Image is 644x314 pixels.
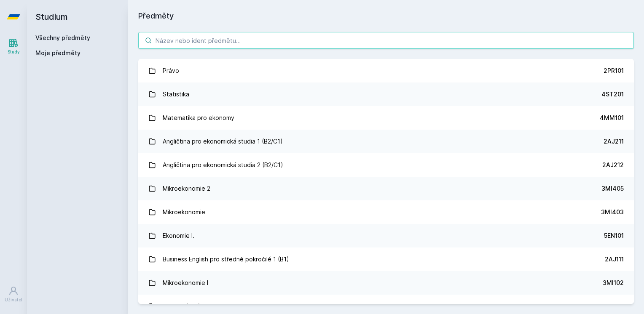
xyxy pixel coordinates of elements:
div: Angličtina pro ekonomická studia 1 (B2/C1) [163,133,283,150]
div: Mikroekonomie 2 [163,180,210,197]
input: Název nebo ident předmětu… [138,32,634,49]
div: 2PR101 [604,67,624,75]
a: Ekonomie I. 5EN101 [138,224,634,247]
a: Business English pro středně pokročilé 1 (B1) 2AJ111 [138,247,634,271]
a: Mikroekonomie 2 3MI405 [138,177,634,200]
a: Mikroekonomie 3MI403 [138,200,634,224]
h1: Předměty [138,10,634,22]
div: Mikroekonomie I [163,274,208,291]
a: Všechny předměty [35,34,90,41]
a: Angličtina pro ekonomická studia 1 (B2/C1) 2AJ211 [138,130,634,153]
a: Study [2,34,25,59]
a: Mikroekonomie I 3MI102 [138,271,634,295]
div: Právo [163,62,179,79]
a: Angličtina pro ekonomická studia 2 (B2/C1) 2AJ212 [138,153,634,177]
div: Business English pro středně pokročilé 1 (B1) [163,251,289,268]
span: Moje předměty [35,49,80,57]
div: 4MM101 [600,114,624,122]
div: Angličtina pro ekonomická studia 2 (B2/C1) [163,157,283,173]
a: Matematika pro ekonomy 4MM101 [138,106,634,130]
div: 5HD200 [601,302,624,311]
div: Statistika [163,86,189,103]
a: Právo 2PR101 [138,59,634,82]
div: 5EN101 [604,232,624,240]
div: 2AJ211 [604,137,624,146]
div: 3MI102 [603,279,624,287]
a: Statistika 4ST201 [138,82,634,106]
div: 2AJ111 [605,255,624,263]
a: Uživatel [2,282,25,307]
div: 2AJ212 [602,161,624,169]
div: Matematika pro ekonomy [163,109,234,126]
div: Uživatel [5,297,22,303]
div: Ekonomie I. [163,227,194,244]
div: 3MI405 [601,184,624,193]
div: Mikroekonomie [163,204,205,221]
div: 3MI403 [601,208,624,216]
div: 4ST201 [601,90,624,98]
div: Study [8,49,20,55]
